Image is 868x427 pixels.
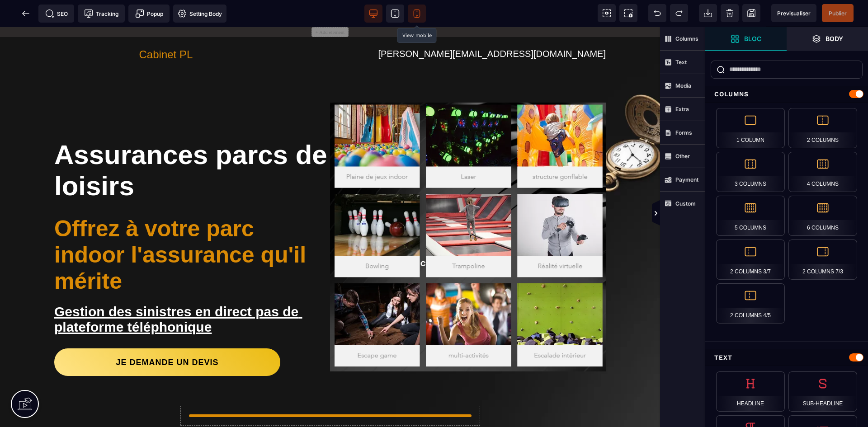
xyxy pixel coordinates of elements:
div: Headline [716,371,785,412]
strong: Forms [675,129,692,136]
div: 2 Columns 4/5 [716,283,785,324]
strong: Columns [675,35,698,42]
h1: Assurances parcs de loisirs [54,108,330,179]
div: 5 Columns [716,196,785,236]
span: Setting Body [178,9,222,18]
div: Sub-Headline [788,371,857,412]
h2: Cabinet PL [54,17,278,38]
strong: Media [675,82,691,89]
strong: Bloc [744,35,761,42]
div: 3 Columns [716,152,785,192]
span: Popup [135,9,163,18]
div: 4 Columns [788,152,857,192]
span: Previsualiser [777,10,811,17]
div: 1 Column [716,108,785,148]
span: Open Blocks [705,27,787,51]
span: Preview [771,4,816,22]
div: 2 Columns [788,108,857,148]
span: Screenshot [619,4,637,22]
div: Text [705,349,868,366]
text: [PERSON_NAME][EMAIL_ADDRESS][DOMAIN_NAME] [278,19,606,34]
u: Gestion des sinistres en direct pas de plateforme téléphonique [54,277,302,307]
strong: Custom [675,200,696,207]
strong: Extra [675,106,689,113]
span: Tracking [84,9,118,18]
div: Columns [705,86,868,103]
strong: Text [675,59,687,66]
div: 2 Columns 7/3 [788,239,857,280]
button: JE DEMANDE UN DEVIS [53,321,278,349]
span: Publier [829,10,847,17]
span: View components [598,4,616,22]
span: SEO [45,9,68,18]
strong: Other [675,153,690,160]
strong: Payment [675,176,698,183]
img: 3d16ddc0ea73781da153d0c444c39f9a_ENSEMBLE_IMAGE.PNG [330,75,606,344]
strong: Body [826,35,843,42]
span: Open Layer Manager [787,27,868,51]
div: 6 Columns [788,196,857,236]
div: 2 Columns 3/7 [716,239,785,280]
b: Offrez à votre parc indoor l'assurance qu'il mérite [54,189,306,267]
